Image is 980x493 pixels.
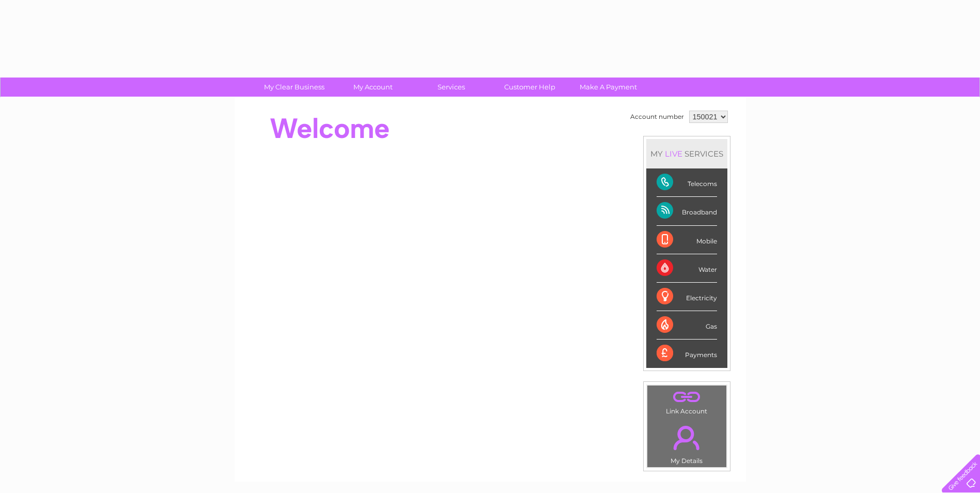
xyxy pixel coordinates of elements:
a: Make A Payment [566,78,651,97]
a: . [650,388,724,406]
div: Telecoms [657,168,717,197]
td: Account number [628,108,687,126]
div: LIVE [663,149,685,159]
a: My Account [330,78,415,97]
td: Link Account [647,385,727,418]
a: . [650,420,724,456]
td: My Details [647,417,727,468]
div: Gas [657,311,717,340]
div: Water [657,254,717,283]
a: My Clear Business [252,78,337,97]
a: Services [409,78,494,97]
div: MY SERVICES [646,139,727,168]
div: Broadband [657,197,717,225]
div: Mobile [657,226,717,254]
a: Customer Help [487,78,572,97]
div: Electricity [657,283,717,311]
div: Payments [657,340,717,367]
